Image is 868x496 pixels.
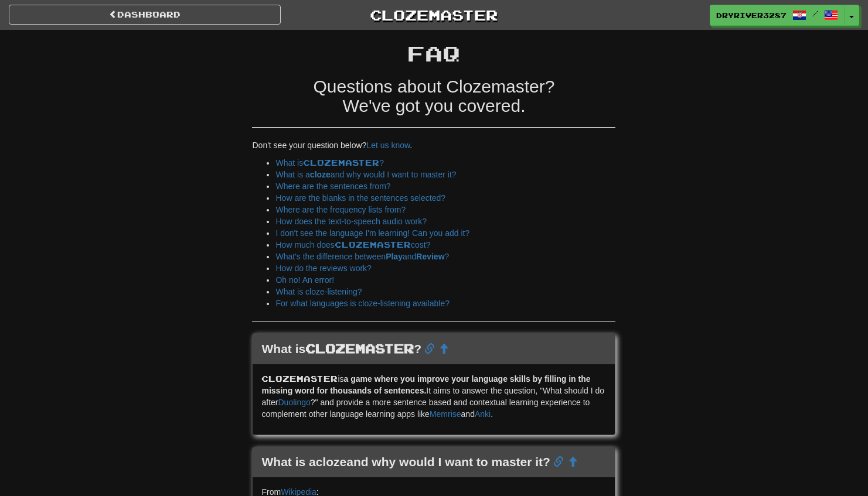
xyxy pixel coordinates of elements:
a: What is cloze-listening? [275,287,362,296]
a: Anki [475,409,491,419]
a: Clozemaster [298,5,570,25]
a: How do the reviews work? [275,264,371,273]
a: Memrise [430,409,461,419]
a: I don't see the language I'm learning! Can you add it? [275,228,469,238]
a: Where are the sentences from? [275,182,390,191]
strong: cloze [316,455,347,468]
span: / [812,9,818,18]
strong: cloze [310,170,331,179]
a: What's the difference betweenPlayandReview? [275,252,449,261]
span: Clozemaster [335,240,411,249]
h1: FAQ [252,42,615,65]
a: What isClozemaster? [275,158,383,167]
a: How are the blanks in the sentences selected? [275,193,445,203]
a: Let us know [366,141,410,150]
a: Duolingo [278,398,311,407]
a: How does the text-to-speech audio work? [275,217,427,226]
a: DryRiver3287 / [710,5,845,26]
a: For what languages is cloze-listening available? [275,299,450,308]
a: Oh no! An error! [275,275,334,285]
span: DryRiver3287 [716,10,787,20]
a: How much doesClozemastercost? [275,240,430,249]
span: Clozemaster [303,158,379,167]
div: What is ? [253,334,615,364]
span: Clozemaster [261,374,338,384]
a: Permalink [424,344,435,355]
a: Where are the frequency lists from? [275,205,406,214]
p: Don't see your question below? . [252,139,615,151]
a: Permalink [553,457,564,468]
h2: Questions about Clozemaster? We've got you covered. [252,77,615,115]
strong: Play [386,252,403,261]
b: a game where you improve your language skills by filling in the missing word for thousands of sen... [261,374,590,395]
div: What is a and why would I want to master it? [253,447,615,477]
a: What is aclozeand why would I want to master it? [275,170,456,179]
strong: Review [416,252,444,261]
a: Dashboard [9,5,281,25]
span: Clozemaster [305,341,414,355]
p: is It aims to answer the question, "What should I do after ?" and provide a more sentence based a... [261,373,606,420]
